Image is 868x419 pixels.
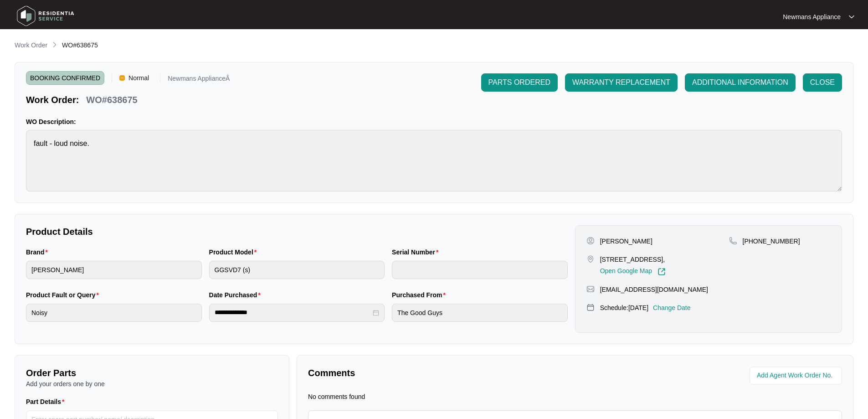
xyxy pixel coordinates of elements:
p: Schedule: [DATE] [600,303,648,312]
img: map-pin [586,285,595,293]
p: Product Details [26,225,568,238]
img: residentia service logo [14,2,77,30]
input: Serial Number [392,261,568,279]
img: dropdown arrow [849,15,854,19]
p: [STREET_ADDRESS], [600,255,666,264]
input: Add Agent Work Order No. [757,370,837,381]
textarea: fault - loud noise. [26,130,842,191]
label: Product Model [209,248,261,257]
p: Comments [308,367,569,379]
p: WO#638675 [86,93,137,106]
img: user-pin [586,237,595,245]
label: Purchased From [392,290,449,300]
p: Newmans ApplianceÂ [168,75,230,85]
input: Date Purchased [215,308,371,317]
img: map-pin [586,255,595,263]
button: PARTS ORDERED [481,73,558,92]
img: chevron-right [51,41,58,48]
p: No comments found [308,392,365,401]
p: Change Date [653,303,691,312]
span: PARTS ORDERED [488,77,550,88]
p: WO Description: [26,117,842,126]
input: Purchased From [392,304,568,322]
a: Work Order [13,41,49,51]
a: Open Google Map [600,268,666,276]
button: ADDITIONAL INFORMATION [685,73,796,92]
input: Product Fault or Query [26,304,202,322]
p: Newmans Appliance [783,12,841,21]
p: [PERSON_NAME] [600,237,652,246]
p: Order Parts [26,367,278,379]
img: map-pin [586,303,595,311]
span: ADDITIONAL INFORMATION [692,77,788,88]
p: Add your orders one by one [26,379,278,388]
label: Part Details [26,397,68,406]
span: WARRANTY REPLACEMENT [572,77,670,88]
label: Product Fault or Query [26,290,103,300]
img: Link-External [657,268,666,276]
img: Vercel Logo [119,75,125,81]
p: Work Order: [26,93,79,106]
p: [PHONE_NUMBER] [743,237,800,246]
label: Brand [26,248,51,257]
img: map-pin [729,237,737,245]
span: Normal [125,71,153,85]
span: WO#638675 [62,41,98,49]
button: WARRANTY REPLACEMENT [565,73,678,92]
input: Brand [26,261,202,279]
span: CLOSE [810,77,835,88]
input: Product Model [209,261,385,279]
button: CLOSE [803,73,842,92]
p: [EMAIL_ADDRESS][DOMAIN_NAME] [600,285,708,294]
label: Date Purchased [209,290,264,300]
p: Work Order [15,41,47,50]
label: Serial Number [392,248,442,257]
span: BOOKING CONFIRMED [26,71,104,85]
